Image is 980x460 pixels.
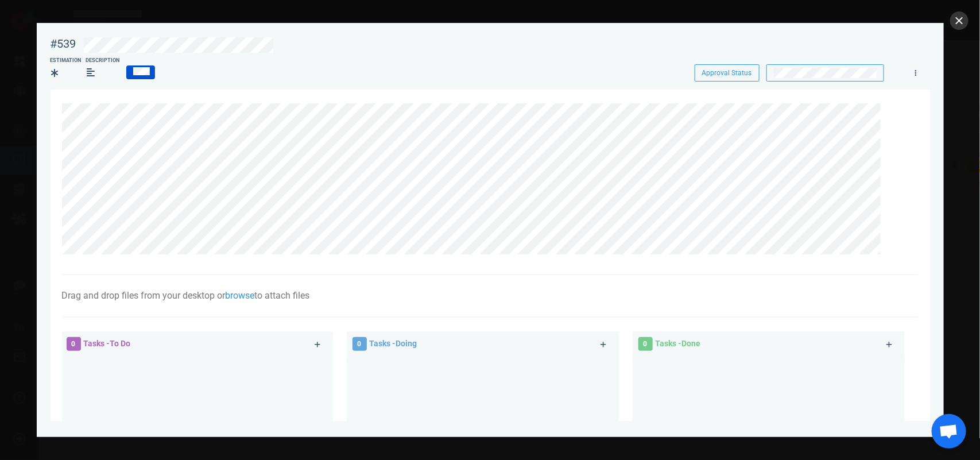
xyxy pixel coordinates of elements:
div: Aprire la chat [932,414,966,449]
span: Tasks - To Do [84,339,131,348]
span: Tasks - Done [656,339,701,348]
div: Estimation [51,57,82,65]
div: #539 [51,37,76,51]
button: close [950,11,969,30]
button: Approval Status [695,64,760,82]
span: Drag and drop files from your desktop or [62,290,226,301]
span: 0 [67,337,81,351]
span: 0 [353,337,367,351]
a: browse [226,290,255,301]
span: Tasks - Doing [370,339,417,348]
div: Description [86,57,120,65]
span: 0 [638,337,653,351]
span: to attach files [255,290,310,301]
